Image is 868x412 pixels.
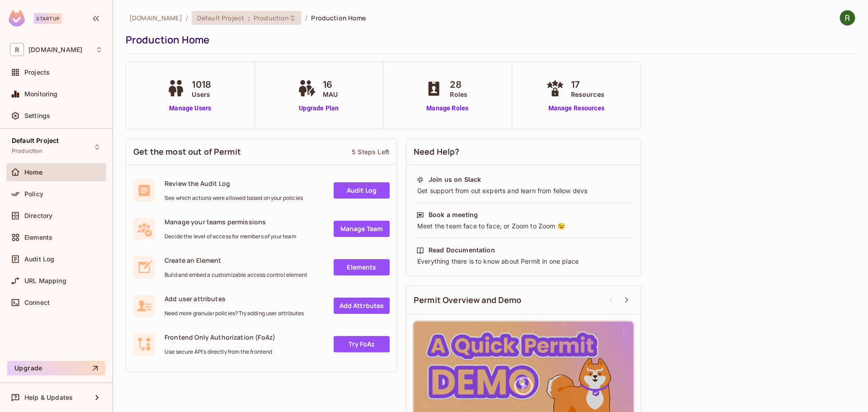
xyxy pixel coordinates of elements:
[416,186,631,195] div: Get support from out experts and learn from fellow devs
[12,147,43,155] span: Production
[450,78,467,91] span: 28
[133,146,241,157] span: Get the most out of Permit
[24,69,50,76] span: Projects
[450,90,467,99] span: Roles
[7,361,105,375] button: Upgrade
[247,14,250,22] span: :
[126,33,851,47] div: Production Home
[334,336,390,352] a: Try FoAz
[165,271,307,279] span: Build and embed a customizable access control element
[334,221,390,237] a: Manage Team
[24,394,73,401] span: Help & Updates
[24,256,54,263] span: Audit Log
[414,294,522,306] span: Permit Overview and Demo
[165,179,303,188] span: Review the Audit Log
[352,147,389,156] div: 5 Steps Left
[24,212,52,219] span: Directory
[414,146,460,157] span: Need Help?
[429,175,481,184] div: Join us on Slack
[12,137,59,144] span: Default Project
[296,104,342,113] a: Upgrade Plan
[165,233,296,240] span: Decide the level of access for members of your team
[192,90,211,99] span: Users
[429,246,495,255] div: Read Documentation
[323,90,338,99] span: MAU
[334,298,390,314] a: Add Attrbutes
[571,78,604,91] span: 17
[323,78,338,91] span: 16
[24,277,66,284] span: URL Mapping
[24,190,43,198] span: Policy
[165,218,296,226] span: Manage your teams permissions
[165,194,303,202] span: See which actions were allowed based on your policies
[429,210,478,219] div: Book a meeting
[416,257,631,266] div: Everything there is to know about Permit in one place
[24,90,58,98] span: Monitoring
[416,222,631,231] div: Meet the team face to face, or Zoom to Zoom 😉
[423,104,472,113] a: Manage Roles
[165,294,304,303] span: Add user attributes
[186,14,188,22] li: /
[544,104,609,113] a: Manage Resources
[334,182,390,199] a: Audit Log
[165,310,304,317] span: Need more granular policies? Try adding user attributes
[840,10,855,25] img: Rafael Nathanael
[24,234,52,241] span: Elements
[165,104,216,113] a: Manage Users
[197,14,244,22] span: Default Project
[192,78,211,91] span: 1018
[165,256,307,265] span: Create an Element
[129,14,182,22] span: the active workspace
[571,90,604,99] span: Resources
[311,14,366,22] span: Production Home
[24,299,50,306] span: Connect
[24,169,43,176] span: Home
[24,112,50,119] span: Settings
[28,46,82,53] span: Workspace: riseteknologi.id
[305,14,307,22] li: /
[254,14,289,22] span: Production
[165,348,275,355] span: Use secure API's directly from the frontend
[165,333,275,341] span: Frontend Only Authorization (FoAz)
[10,43,24,56] span: R
[334,259,390,275] a: Elements
[9,10,25,27] img: SReyMgAAAABJRU5ErkJggg==
[34,13,62,24] div: Startup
